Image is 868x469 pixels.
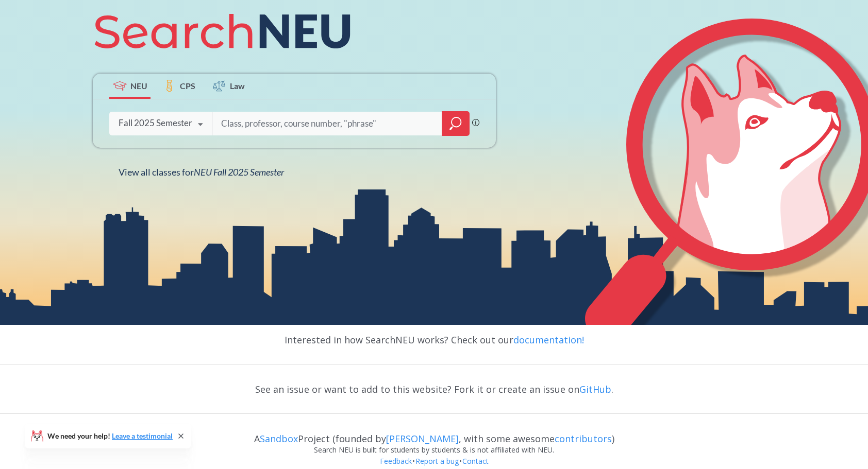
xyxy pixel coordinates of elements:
a: Report a bug [415,456,459,466]
svg: magnifying glass [449,116,462,131]
div: Fall 2025 Semester [119,117,192,129]
input: Class, professor, course number, "phrase" [220,113,435,134]
a: [PERSON_NAME] [386,432,459,445]
a: Sandbox [260,432,298,445]
a: Feedback [379,456,412,466]
a: Contact [462,456,489,466]
a: contributors [555,432,612,445]
span: View all classes for [119,166,284,178]
span: NEU [130,80,147,92]
span: NEU Fall 2025 Semester [194,166,284,178]
a: GitHub [579,383,611,395]
div: magnifying glass [442,111,470,136]
span: Law [230,80,245,92]
a: documentation! [513,334,584,346]
span: CPS [180,80,195,92]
